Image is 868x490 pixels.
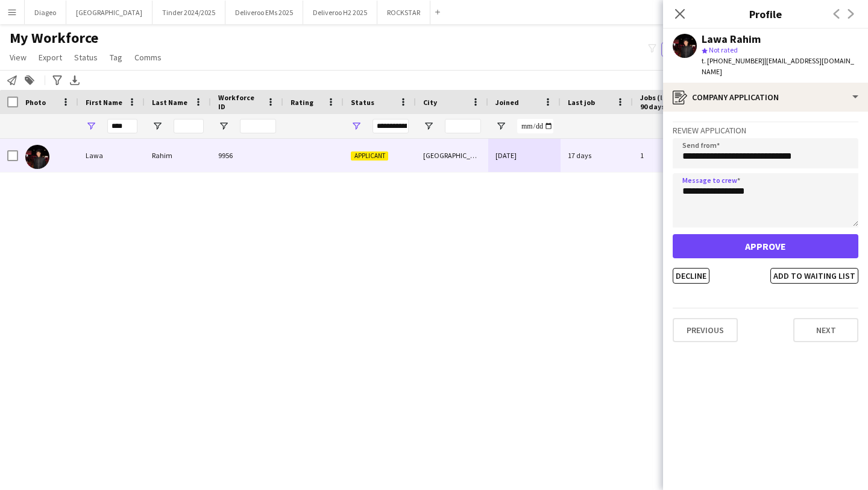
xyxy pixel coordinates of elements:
[673,318,738,342] button: Previous
[488,139,561,172] div: [DATE]
[152,98,187,107] span: Last Name
[445,119,481,133] input: City Filter Input
[423,98,437,107] span: City
[770,268,858,284] button: Add to waiting list
[107,119,137,133] input: First Name Filter Input
[50,73,64,87] app-action-btn: Advanced filters
[673,268,709,284] button: Decline
[153,1,225,24] button: Tinder 2024/2025
[152,121,163,132] button: Open Filter Menu
[86,121,96,132] button: Open Filter Menu
[793,318,858,342] button: Next
[423,121,434,132] button: Open Filter Menu
[105,49,127,65] a: Tag
[39,52,62,63] span: Export
[66,1,153,24] button: [GEOGRAPHIC_DATA]
[702,56,854,76] span: | [EMAIL_ADDRESS][DOMAIN_NAME]
[351,151,388,161] span: Applicant
[416,139,488,172] div: [GEOGRAPHIC_DATA]
[517,119,553,133] input: Joined Filter Input
[561,139,633,172] div: 17 days
[86,98,122,107] span: First Name
[10,52,27,63] span: View
[69,49,102,65] a: Status
[145,139,211,172] div: Rahim
[25,98,46,107] span: Photo
[134,52,162,63] span: Comms
[709,45,738,54] span: Not rated
[218,121,229,132] button: Open Filter Menu
[225,1,303,24] button: Deliveroo EMs 2025
[78,139,145,172] div: Lawa
[351,121,362,132] button: Open Filter Menu
[130,49,166,65] a: Comms
[240,119,276,133] input: Workforce ID Filter Input
[377,1,430,24] button: ROCKSTAR
[68,73,82,87] app-action-btn: Export XLSX
[673,234,858,258] button: Approve
[303,1,377,24] button: Deliveroo H2 2025
[495,121,506,132] button: Open Filter Menu
[5,49,31,65] a: View
[34,49,67,65] a: Export
[663,83,868,112] div: Company application
[661,42,722,57] button: Everyone9,786
[291,98,313,107] span: Rating
[110,52,122,63] span: Tag
[74,52,98,63] span: Status
[663,6,868,22] h3: Profile
[25,145,49,169] img: Lawa Rahim
[640,93,675,111] span: Jobs (last 90 days)
[495,98,519,107] span: Joined
[5,73,19,87] app-action-btn: Notify workforce
[25,1,66,24] button: Diageo
[702,34,761,45] div: Lawa Rahim
[351,98,374,107] span: Status
[633,139,711,172] div: 1
[211,139,283,172] div: 9956
[673,125,858,136] h3: Review Application
[568,98,595,107] span: Last job
[218,93,262,111] span: Workforce ID
[702,56,764,65] span: t. [PHONE_NUMBER]
[10,29,98,47] span: My Workforce
[174,119,204,133] input: Last Name Filter Input
[22,73,37,87] app-action-btn: Add to tag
